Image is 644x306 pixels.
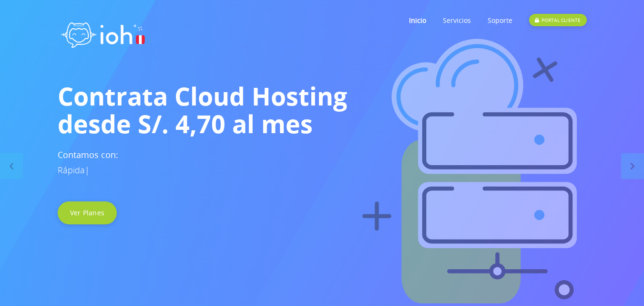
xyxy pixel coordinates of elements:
[58,82,587,137] h1: Contrata Cloud Hosting desde S/. 4,70 al mes
[58,164,85,176] span: Rápida
[529,1,586,39] a: PORTAL CLIENTE
[58,147,587,178] h3: Contamos con:
[409,1,426,39] a: Inicio
[58,12,148,54] img: logo ioh
[529,14,586,26] div: PORTAL CLIENTE
[85,164,90,176] span: |
[58,201,117,224] a: Ver Planes
[443,1,471,39] a: Servicios
[488,1,512,39] a: Soporte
